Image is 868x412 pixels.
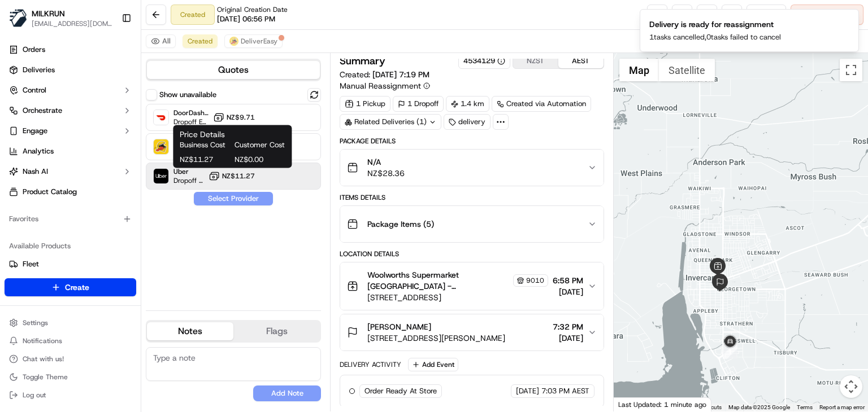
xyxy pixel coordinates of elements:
[9,259,132,269] a: Fleet
[840,59,862,81] button: Toggle fullscreen view
[23,259,39,269] span: Fleet
[23,146,54,156] span: Analytics
[173,117,209,126] span: Dropoff ETA 42 minutes
[340,150,604,186] button: N/ANZ$28.36
[146,34,176,48] button: All
[553,286,583,297] span: [DATE]
[463,56,505,66] button: 4534129
[840,375,862,398] button: Map camera controls
[340,56,385,66] h3: Summary
[235,155,285,165] span: NZ$0.00
[553,332,583,344] span: [DATE]
[32,19,112,28] button: [EMAIL_ADDRESS][DOMAIN_NAME]
[444,114,491,130] div: delivery
[154,139,168,154] img: DeliverEasy
[367,292,548,303] span: [STREET_ADDRESS]
[340,360,401,369] div: Delivery Activity
[5,255,136,273] button: Fleet
[372,69,429,80] span: [DATE] 7:19 PM
[23,166,48,177] span: Nash AI
[553,275,583,286] span: 6:58 PM
[229,37,238,46] img: delivereasy_logo.png
[241,37,277,46] span: DeliverEasy
[188,37,212,46] span: Created
[227,113,255,122] span: NZ$9.71
[5,387,136,403] button: Log out
[180,140,230,150] span: Business Cost
[154,169,168,183] img: Uber
[217,5,288,14] span: Original Creation Date
[513,54,558,68] button: NZST
[446,96,489,112] div: 1.4 km
[159,90,216,100] label: Show unavailable
[541,386,589,396] span: 7:03 PM AEST
[492,96,591,112] a: Created via Automation
[367,168,405,179] span: NZ$28.36
[617,397,654,411] img: Google
[180,129,285,140] h1: Price Details
[5,315,136,331] button: Settings
[5,351,136,367] button: Chat with us!
[5,278,136,296] button: Create
[797,404,813,410] a: Terms (opens in new tab)
[5,102,136,120] button: Orchestrate
[23,354,64,363] span: Chat with us!
[23,45,45,55] span: Orders
[558,54,604,68] button: AEST
[340,96,390,112] div: 1 Pickup
[516,386,539,396] span: [DATE]
[173,167,204,176] span: Uber
[340,249,604,258] div: Location Details
[340,314,604,350] button: [PERSON_NAME][STREET_ADDRESS][PERSON_NAME]7:32 PM[DATE]
[367,269,511,292] span: Woolworths Supermarket [GEOGRAPHIC_DATA] - [GEOGRAPHIC_DATA] Store Manager
[224,34,283,48] button: DeliverEasy
[5,81,136,99] button: Control
[23,391,46,400] span: Log out
[364,386,437,396] span: Order Ready At Store
[180,155,230,165] span: NZ$11.27
[367,218,434,230] span: Package Items ( 5 )
[5,5,117,32] button: MILKRUNMILKRUN[EMAIL_ADDRESS][DOMAIN_NAME]
[5,163,136,181] button: Nash AI
[5,183,136,201] a: Product Catalog
[340,114,441,130] div: Related Deliveries (1)
[23,372,68,382] span: Toggle Theme
[393,96,444,112] div: 1 Dropoff
[173,108,209,117] span: DoorDash Drive
[32,8,65,19] button: MILKRUN
[553,321,583,332] span: 7:32 PM
[217,14,275,24] span: [DATE] 06:56 PM
[367,321,431,332] span: [PERSON_NAME]
[367,156,405,168] span: N/A
[617,397,654,411] a: Open this area in Google Maps (opens a new window)
[5,41,136,59] a: Orders
[340,137,604,146] div: Package Details
[659,59,715,81] button: Show satellite imagery
[23,336,62,345] span: Notifications
[340,80,430,91] button: Manual Reassignment
[526,276,544,285] span: 9010
[147,322,233,340] button: Notes
[209,170,255,182] button: NZ$11.27
[65,282,89,293] span: Create
[723,344,737,359] div: 1
[23,106,62,116] span: Orchestrate
[23,318,48,327] span: Settings
[5,333,136,349] button: Notifications
[233,322,320,340] button: Flags
[614,397,711,411] div: Last Updated: 1 minute ago
[213,112,255,123] button: NZ$9.71
[5,369,136,385] button: Toggle Theme
[5,142,136,160] a: Analytics
[222,172,255,181] span: NZ$11.27
[23,85,46,95] span: Control
[183,34,218,48] button: Created
[649,32,781,42] p: 1 tasks cancelled, 0 tasks failed to cancel
[9,9,27,27] img: MILKRUN
[728,404,790,410] span: Map data ©2025 Google
[23,65,55,75] span: Deliveries
[5,210,136,228] div: Favorites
